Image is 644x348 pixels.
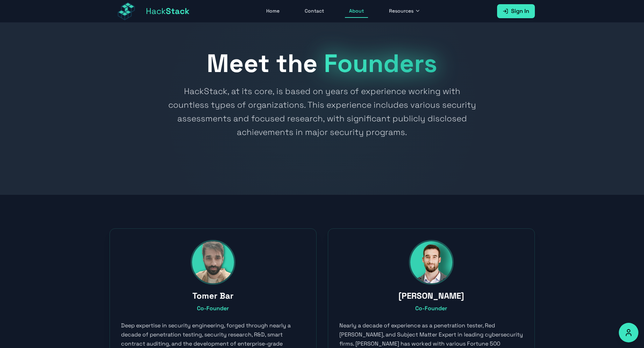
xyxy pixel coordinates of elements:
[497,4,535,18] a: Sign In
[410,241,452,283] img: Nafthali Elazar
[109,51,535,76] h1: Meet the
[146,6,190,17] span: Hack
[511,7,529,15] span: Sign In
[385,5,425,18] button: Resources
[345,5,368,18] a: About
[166,6,190,16] span: Stack
[619,323,638,342] button: Accessibility Options
[324,47,437,79] span: Founders
[339,304,523,313] p: Co-Founder
[192,241,234,283] img: Tomer Bar
[121,290,305,301] h3: Tomer Bar
[300,5,328,18] a: Contact
[389,7,413,14] span: Resources
[262,5,284,18] a: Home
[339,290,523,301] h3: [PERSON_NAME]
[121,304,305,313] p: Co-Founder
[165,84,479,139] h2: HackStack, at its core, is based on years of experience working with countless types of organizat...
